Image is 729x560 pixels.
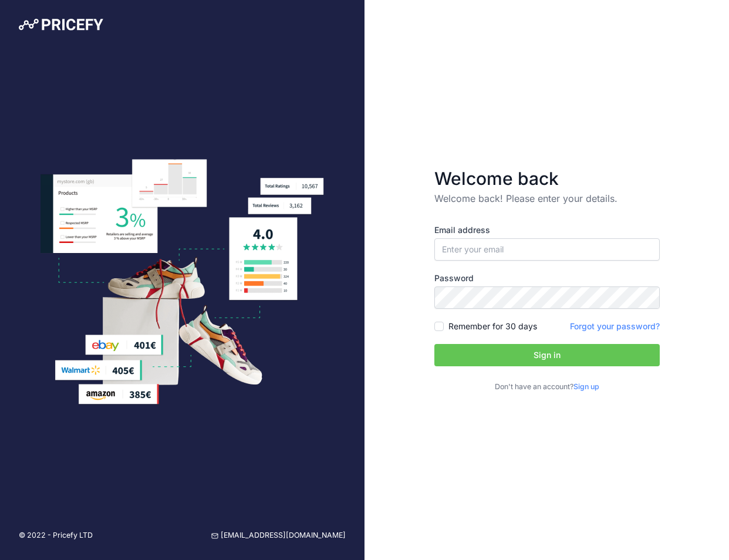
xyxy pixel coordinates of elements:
[570,321,660,331] a: Forgot your password?
[434,344,660,366] button: Sign in
[434,382,660,393] p: Don't have an account?
[434,191,660,205] p: Welcome back! Please enter your details.
[448,321,537,332] label: Remember for 30 days
[573,382,599,391] a: Sign up
[434,238,660,261] input: Enter your email
[434,224,660,236] label: Email address
[19,19,103,31] img: Pricefy
[211,530,346,541] a: [EMAIL_ADDRESS][DOMAIN_NAME]
[19,530,93,541] p: © 2022 - Pricefy LTD
[434,168,660,189] h3: Welcome back
[434,272,660,284] label: Password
